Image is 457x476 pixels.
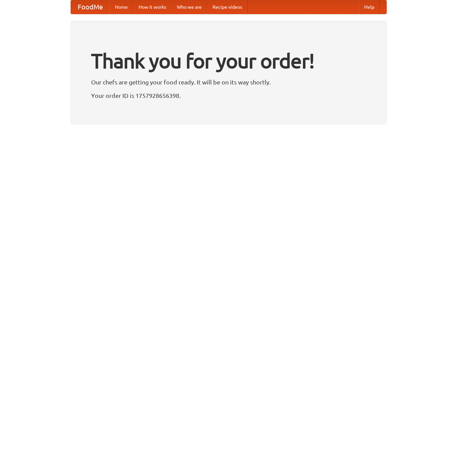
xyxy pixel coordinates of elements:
a: How it works [133,0,172,14]
a: Who we are [172,0,207,14]
h1: Thank you for your order! [91,45,366,77]
a: Help [359,0,380,14]
a: Recipe videos [207,0,247,14]
a: FoodMe [71,0,110,14]
p: Your order ID is 1757928656398. [91,90,366,101]
a: Home [110,0,133,14]
p: Our chefs are getting your food ready. It will be on its way shortly. [91,77,366,87]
